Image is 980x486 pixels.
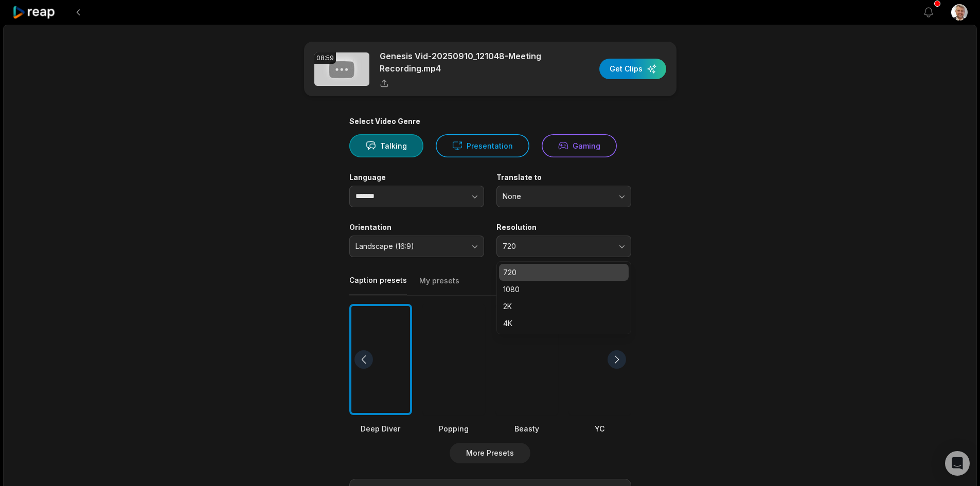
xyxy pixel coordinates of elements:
button: Get Clips [599,59,666,79]
p: Genesis Vid-20250910_121048-Meeting Recording.mp4 [380,50,557,75]
button: Caption presets [349,275,407,295]
button: Talking [349,134,423,157]
label: Resolution [496,223,631,232]
label: Orientation [349,223,484,232]
div: Open Intercom Messenger [945,451,970,476]
div: 720 [496,261,631,334]
button: None [496,186,631,207]
span: 720 [503,242,611,251]
button: My presets [419,276,459,295]
p: 1080 [503,284,625,295]
label: Language [349,173,484,182]
div: Select Video Genre [349,117,631,126]
button: Gaming [542,134,617,157]
span: None [503,192,611,201]
button: 720 [496,236,631,257]
div: Beasty [495,423,558,434]
button: Presentation [436,134,529,157]
p: 4K [503,318,625,329]
p: 2K [503,301,625,312]
div: Deep Diver [349,423,412,434]
div: 08:59 [314,52,336,64]
div: YC [568,423,631,434]
span: Landscape (16:9) [355,242,464,251]
label: Translate to [496,173,631,182]
div: Popping [422,423,485,434]
p: 720 [503,267,625,278]
button: Landscape (16:9) [349,236,484,257]
button: More Presets [450,443,530,463]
